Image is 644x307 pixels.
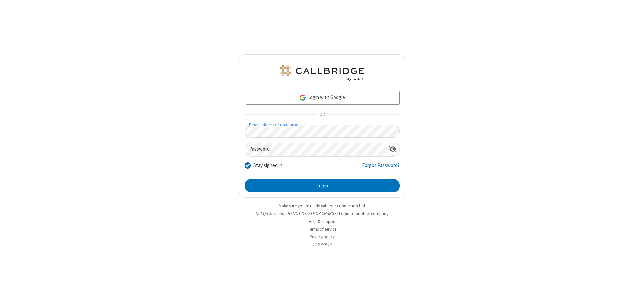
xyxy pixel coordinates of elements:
span: OR [317,110,327,119]
input: Email address or username [245,125,400,138]
img: QA Selenium DO NOT DELETE OR CHANGE [278,65,366,81]
input: Password [245,143,386,156]
a: Terms of service [308,226,336,232]
li: Not QA Selenium DO NOT DELETE OR CHANGE? [239,210,405,217]
button: Login to another company [339,210,388,217]
a: Make sure you're ready with our connection test [279,203,365,209]
img: google-icon.png [299,94,306,101]
a: Privacy policy [310,234,335,240]
a: Forgot Password? [362,162,400,174]
li: v2.6.349.14 [239,241,405,248]
a: Help & support [309,219,336,224]
a: Login with Google [245,91,400,104]
div: Show password [386,143,399,156]
button: Login [245,179,400,192]
label: Stay signed in [253,162,282,169]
